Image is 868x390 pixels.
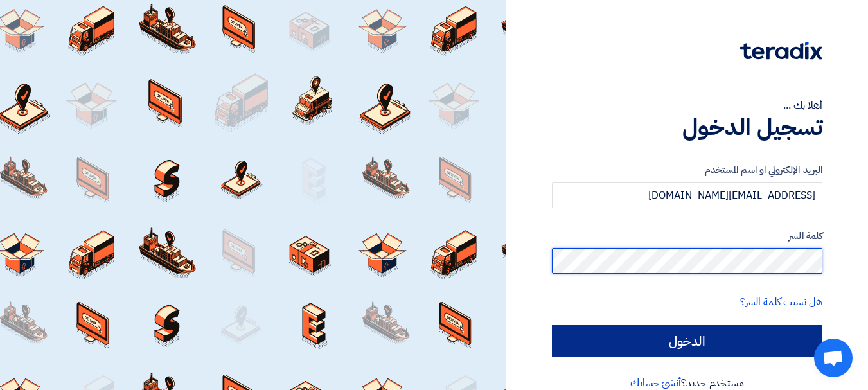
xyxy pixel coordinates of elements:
[552,163,822,177] label: البريد الإلكتروني او اسم المستخدم
[814,339,853,377] div: Open chat
[552,113,822,141] h1: تسجيل الدخول
[552,229,822,244] label: كلمة السر
[740,42,822,60] img: Teradix logo
[552,325,822,357] input: الدخول
[740,294,822,310] a: هل نسيت كلمة السر؟
[552,182,822,208] input: أدخل بريد العمل الإلكتروني او اسم المستخدم الخاص بك ...
[552,98,822,113] div: أهلا بك ...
